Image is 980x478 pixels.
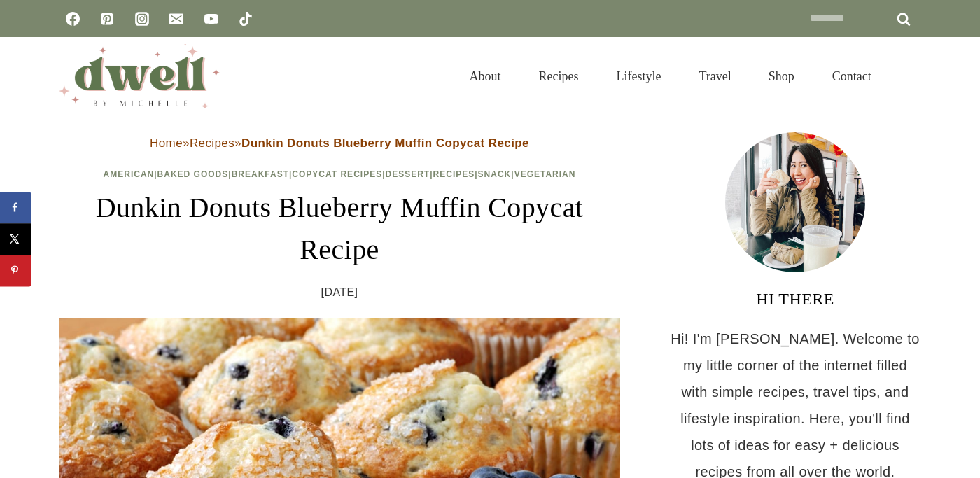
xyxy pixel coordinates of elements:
[680,52,750,101] a: Travel
[514,169,576,179] a: Vegetarian
[450,52,519,101] a: About
[232,5,260,33] a: TikTok
[519,52,597,101] a: Recipes
[93,5,121,33] a: Pinterest
[292,169,382,179] a: Copycat Recipes
[750,52,813,101] a: Shop
[597,52,680,101] a: Lifestyle
[386,169,430,179] a: Dessert
[478,169,512,179] a: Snack
[59,5,87,33] a: Facebook
[813,52,890,101] a: Contact
[897,64,921,88] button: View Search Form
[162,5,190,33] a: Email
[450,52,890,101] nav: Primary Navigation
[190,136,234,150] a: Recipes
[157,169,229,179] a: Baked Goods
[669,286,921,311] h3: HI THERE
[150,136,529,150] span: » »
[197,5,225,33] a: YouTube
[433,169,475,179] a: Recipes
[59,187,620,271] h1: Dunkin Donuts Blueberry Muffin Copycat Recipe
[150,136,183,150] a: Home
[128,5,156,33] a: Instagram
[321,282,358,303] time: [DATE]
[232,169,289,179] a: Breakfast
[104,169,576,179] span: | | | | | | |
[104,169,155,179] a: American
[241,136,529,150] strong: Dunkin Donuts Blueberry Muffin Copycat Recipe
[59,44,220,108] img: DWELL by michelle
